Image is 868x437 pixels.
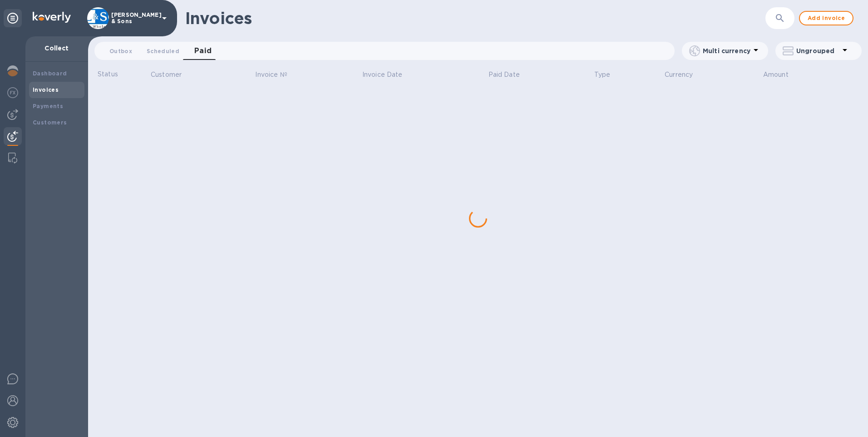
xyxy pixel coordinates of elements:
span: Currency [665,70,705,79]
p: Ungrouped [796,46,839,55]
span: Scheduled [147,46,179,56]
b: Dashboard [33,70,67,77]
p: Type [594,70,611,79]
p: Multi currency [703,46,750,55]
p: [PERSON_NAME] & Sons [111,12,157,25]
p: Customer [151,70,182,79]
span: Add invoice [807,13,845,24]
p: Invoice Date [362,70,403,79]
span: Outbox [109,46,132,56]
button: Add invoice [799,11,853,25]
span: Invoice № [255,70,299,79]
b: Customers [33,119,67,126]
span: Paid [194,45,212,57]
p: Amount [763,70,789,79]
span: Paid Date [488,70,532,79]
span: Customer [151,70,193,79]
img: Foreign exchange [7,87,18,98]
h1: Invoices [185,9,252,28]
p: Invoice № [255,70,287,79]
span: Type [594,70,622,79]
b: Payments [33,103,63,109]
b: Invoices [33,86,59,93]
span: Amount [763,70,800,79]
span: Invoice Date [362,70,414,79]
p: Collect [33,44,81,53]
p: Paid Date [488,70,520,79]
div: Unpin categories [4,9,22,27]
p: Currency [665,70,693,79]
p: Status [98,70,148,79]
img: Logo [33,12,71,23]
